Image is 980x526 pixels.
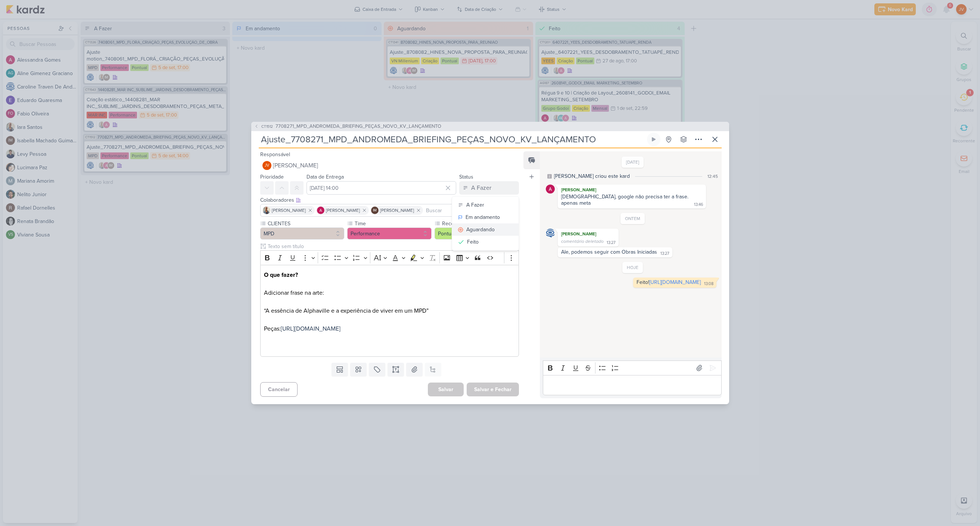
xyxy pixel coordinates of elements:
[260,228,345,239] button: MPD
[281,325,340,332] a: [URL][DOMAIN_NAME]
[260,382,298,397] button: Cancelar
[424,206,517,215] input: Buscar
[543,361,721,375] div: Editor toolbar
[546,229,555,238] img: Caroline Traven De Andrade
[260,124,274,129] span: CT1512
[704,281,713,287] div: 13:08
[466,201,484,209] div: A Fazer
[307,181,457,195] input: Select a date
[694,202,703,208] div: 13:46
[452,199,519,211] button: A Fazer
[559,230,617,238] div: [PERSON_NAME]
[660,251,669,257] div: 13:27
[435,228,519,239] button: Pontual
[441,220,519,228] label: Recorrência
[259,133,645,146] input: Kard Sem Título
[452,211,519,223] button: Em andamento
[380,207,414,214] span: [PERSON_NAME]
[649,279,701,285] a: [URL][DOMAIN_NAME]
[307,174,344,180] label: Data de Entrega
[260,250,519,265] div: Editor toolbar
[546,185,555,194] img: Alessandra Gomes
[459,181,519,195] button: A Fazer
[561,194,690,206] div: [DEMOGRAPHIC_DATA], google não precisa ter a frase. apenas meta
[260,196,519,204] div: Colaboradores
[272,207,306,214] span: [PERSON_NAME]
[326,207,360,214] span: [PERSON_NAME]
[459,174,473,180] label: Status
[260,159,519,172] button: JV [PERSON_NAME]
[265,164,269,168] p: JV
[276,123,441,130] span: 7708271_MPD_ANDROMEDA_BRIEFING_PEÇAS_NOVO_KV_LANÇAMENTO
[554,172,630,180] div: [PERSON_NAME] criou este kard
[561,239,604,244] span: comentário deletado
[466,226,495,233] div: Aguardando
[317,207,324,214] img: Alessandra Gomes
[260,265,519,357] div: Editor editing area: main
[707,173,718,180] div: 12:45
[651,136,657,142] div: Ligar relógio
[263,207,270,214] img: Iara Santos
[561,249,657,255] div: Ale, podemos seguir com Obras Iniciadas
[347,228,432,239] button: Performance
[267,220,345,228] label: CLIENTES
[559,186,704,194] div: [PERSON_NAME]
[467,238,479,246] div: Feito
[262,161,271,170] div: Joney Viana
[637,279,701,285] div: Feito!
[371,207,379,214] div: Isabella Machado Guimarães
[254,123,441,130] button: CT1512 7708271_MPD_ANDROMEDA_BRIEFING_PEÇAS_NOVO_KV_LANÇAMENTO
[273,161,318,170] span: [PERSON_NAME]
[452,223,519,236] button: Aguardando
[452,236,519,248] button: Feito
[373,209,377,213] p: IM
[466,213,500,221] div: Em andamento
[471,183,491,192] div: A Fazer
[266,242,519,250] input: Texto sem título
[354,220,432,228] label: Time
[543,375,721,396] div: Editor editing area: main
[260,174,284,180] label: Prioridade
[607,240,616,246] div: 13:27
[260,151,290,158] label: Responsável
[264,270,515,351] p: Adicionar frase na arte: “A essência de Alphaville e a experiência de viver em um MPD” Peças:
[264,271,298,279] strong: O que fazer?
